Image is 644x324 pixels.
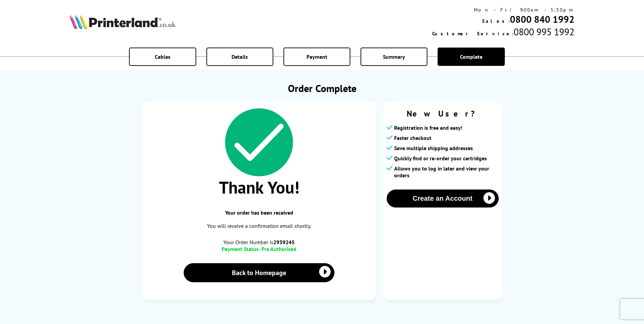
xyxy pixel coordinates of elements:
span: Pre Authorised [261,246,296,252]
a: Back to Homepage [184,263,335,282]
span: Details [232,53,248,60]
span: Quickly find or re-order your cartridges [394,155,487,162]
span: Thank You! [149,176,369,198]
span: 0800 995 1992 [514,25,574,38]
span: Complete [460,53,482,60]
span: Your order has been received [149,209,369,216]
span: Faster checkout [394,134,431,141]
span: Sales: [482,18,510,24]
p: You will receive a confirmation email shortly. [149,221,369,231]
span: New User? [387,108,499,119]
span: Your Order Number is [149,239,369,246]
img: Printerland Logo [70,14,176,29]
span: Cables [155,53,170,60]
span: Customer Service: [432,31,514,37]
span: Payment Status: [222,246,260,252]
button: Create an Account [387,190,499,208]
b: 2939245 [273,239,295,246]
h1: Order Complete [142,82,502,95]
span: Allows you to log in later and view your orders [394,165,499,179]
span: Payment [307,53,327,60]
span: Save multiple shipping addresses [394,145,473,151]
a: 0800 840 1992 [510,13,574,25]
span: Summary [383,53,405,60]
div: Mon - Fri 9:00am - 5:30pm [432,7,574,13]
span: Registration is free and easy! [394,124,462,131]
